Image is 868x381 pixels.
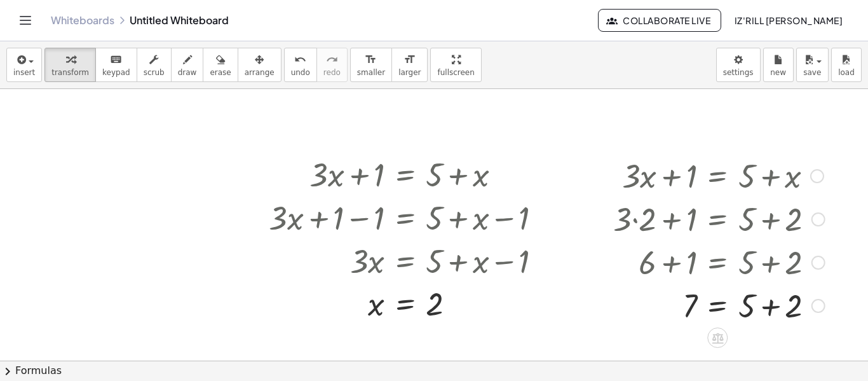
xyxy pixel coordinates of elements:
[178,68,197,77] span: draw
[316,48,348,82] button: redoredo
[707,328,728,348] div: Apply the same math to both sides of the equation
[716,48,761,82] button: settings
[210,68,231,77] span: erase
[365,52,377,67] i: format_size
[323,68,341,77] span: redo
[398,68,421,77] span: larger
[203,48,238,82] button: erase
[763,48,794,82] button: new
[238,48,281,82] button: arrange
[357,68,385,77] span: smaller
[294,52,306,67] i: undo
[609,15,710,26] span: Collaborate Live
[598,9,721,32] button: Collaborate Live
[838,68,855,77] span: load
[724,9,853,32] button: Iz'Rill [PERSON_NAME]
[6,48,42,82] button: insert
[171,48,204,82] button: draw
[284,48,317,82] button: undoundo
[326,52,338,67] i: redo
[803,68,821,77] span: save
[770,68,786,77] span: new
[430,48,481,82] button: fullscreen
[734,15,843,26] span: Iz'Rill [PERSON_NAME]
[245,68,275,77] span: arrange
[391,48,428,82] button: format_sizelarger
[44,48,96,82] button: transform
[95,48,137,82] button: keyboardkeypad
[110,52,122,67] i: keyboard
[144,68,165,77] span: scrub
[15,10,36,31] button: Toggle navigation
[796,48,829,82] button: save
[291,68,310,77] span: undo
[831,48,862,82] button: load
[723,68,754,77] span: settings
[51,14,114,27] a: Whiteboards
[403,52,416,67] i: format_size
[137,48,172,82] button: scrub
[13,68,35,77] span: insert
[350,48,392,82] button: format_sizesmaller
[51,68,89,77] span: transform
[102,68,130,77] span: keypad
[437,68,474,77] span: fullscreen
